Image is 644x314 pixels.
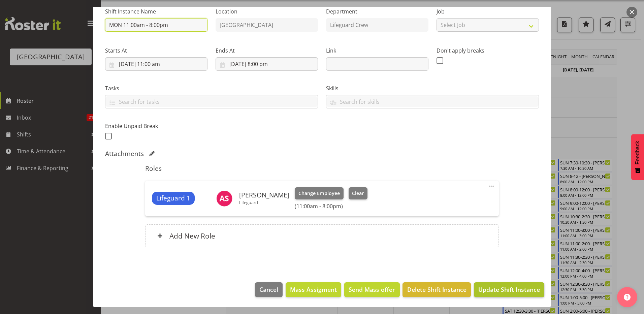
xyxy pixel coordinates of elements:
[474,282,544,297] button: Update Shift Instance
[326,46,428,55] label: Link
[349,187,368,199] button: Clear
[326,96,539,107] input: Search for skills
[105,7,207,15] label: Shift Instance Name
[290,285,337,294] span: Mass Assigment
[286,282,341,297] button: Mass Assigment
[216,7,318,15] label: Location
[105,57,207,71] input: Click to select...
[105,18,207,32] input: Shift Instance Name
[298,190,340,197] span: Change Employee
[402,282,471,297] button: Delete Shift Instance
[437,46,539,55] label: Don't apply breaks
[105,122,207,130] label: Enable Unpaid Break
[326,7,428,15] label: Department
[105,46,207,55] label: Starts At
[105,96,318,107] input: Search for tasks
[437,7,539,15] label: Job
[255,282,283,297] button: Cancel
[216,190,232,207] img: alex-sansom10370.jpg
[259,285,278,294] span: Cancel
[216,57,318,71] input: Click to select...
[239,200,289,205] p: Lifeguard
[239,191,289,199] h6: [PERSON_NAME]
[407,285,466,294] span: Delete Shift Instance
[635,141,641,164] span: Feedback
[631,134,644,180] button: Feedback - Show survey
[105,150,144,158] h5: Attachments
[295,187,344,199] button: Change Employee
[169,231,215,240] h6: Add New Role
[478,285,540,294] span: Update Shift Instance
[105,84,318,92] label: Tasks
[216,46,318,55] label: Ends At
[326,84,539,92] label: Skills
[349,285,395,294] span: Send Mass offer
[352,190,364,197] span: Clear
[344,282,399,297] button: Send Mass offer
[624,294,631,301] img: help-xxl-2.png
[295,203,367,210] h6: (11:00am - 8:00pm)
[156,193,190,203] span: Lifeguard 1
[145,164,498,172] h5: Roles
